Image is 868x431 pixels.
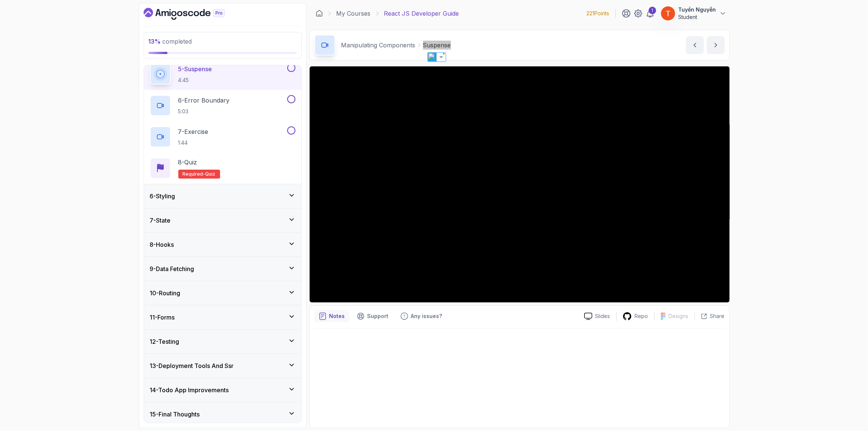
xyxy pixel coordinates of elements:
[183,171,206,177] span: Required-
[617,312,654,321] a: Repo
[686,36,704,54] button: previous content
[178,65,212,73] p: 5 - Suspense
[144,378,301,402] button: 14-Todo App Improvements
[646,9,655,18] a: 1
[150,313,175,322] h3: 11 - Forms
[206,171,216,177] span: quiz
[679,13,716,21] p: Student
[661,6,727,21] button: user profile imageTuyển NguyễnStudent
[384,9,459,18] p: React JS Developer Guide
[669,312,689,320] p: Designs
[150,64,295,85] button: 5-Suspense4:45
[144,305,301,329] button: 11-Forms
[144,233,301,257] button: 8-Hooks
[178,96,230,105] p: 6 - Error Boundary
[178,76,212,84] p: 4:45
[329,312,345,320] p: Notes
[710,312,725,320] p: Share
[314,310,350,322] button: notes button
[150,158,295,179] button: 8-QuizRequired-quiz
[150,289,181,298] h3: 10 - Routing
[595,312,610,320] p: Slides
[150,386,229,394] h3: 14 - Todo App Improvements
[150,240,174,249] h3: 8 - Hooks
[423,41,451,50] p: Suspense
[144,8,242,20] a: Dashboard
[411,312,442,320] p: Any issues?
[144,402,301,426] button: 15-Final Thoughts
[587,10,610,17] p: 221 Points
[707,36,725,54] button: next content
[150,264,194,273] h3: 9 - Data Fetching
[150,126,295,147] button: 7-Exercise1:44
[148,38,192,45] span: completed
[148,38,161,45] span: 13 %
[578,312,616,320] a: Slides
[396,310,447,322] button: Feedback button
[178,108,230,115] p: 5:03
[178,158,197,167] p: 8 - Quiz
[150,410,200,419] h3: 15 - Final Thoughts
[367,312,389,320] p: Support
[150,337,179,346] h3: 12 - Testing
[661,6,675,21] img: user profile image
[316,10,323,17] a: Dashboard
[635,312,648,320] p: Repo
[150,216,171,225] h3: 7 - State
[144,208,301,232] button: 7-State
[144,330,301,353] button: 12-Testing
[150,192,175,201] h3: 6 - Styling
[352,310,393,322] button: Support button
[150,361,234,370] h3: 13 - Deployment Tools And Ssr
[341,41,416,50] p: Manipulating Components
[144,354,301,378] button: 13-Deployment Tools And Ssr
[144,281,301,305] button: 10-Routing
[178,139,209,147] p: 1:44
[695,312,725,320] button: Share
[679,6,716,13] p: Tuyển Nguyễn
[310,66,730,302] iframe: 5 - Suspense
[144,257,301,281] button: 9-Data Fetching
[649,7,656,14] div: 1
[144,184,301,208] button: 6-Styling
[178,127,209,136] p: 7 - Exercise
[150,95,295,116] button: 6-Error Boundary5:03
[336,9,371,18] a: My Courses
